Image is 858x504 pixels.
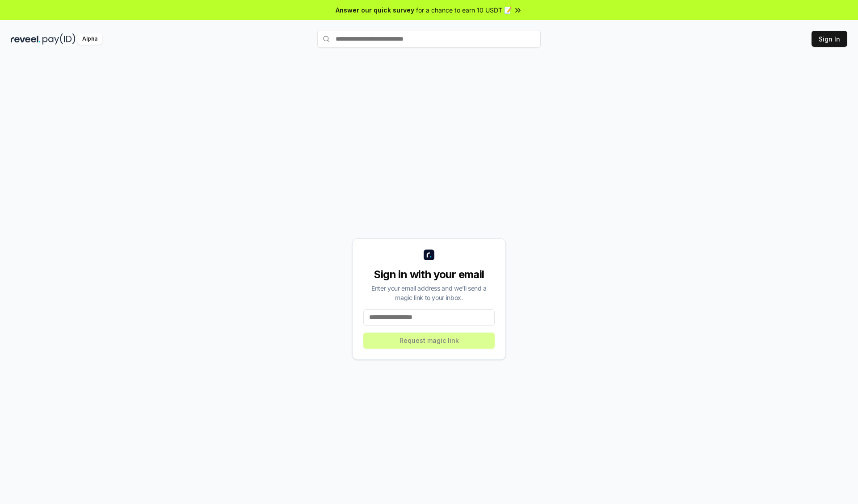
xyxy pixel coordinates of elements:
span: for a chance to earn 10 USDT 📝 [416,5,512,15]
img: logo_small [424,250,434,260]
div: Sign in with your email [363,267,495,282]
img: reveel_dark [11,33,41,45]
span: Answer our quick survey [336,5,414,15]
img: pay_id [42,33,76,45]
div: Enter your email address and we’ll send a magic link to your inbox. [363,283,495,302]
button: Sign In [812,31,847,47]
div: Alpha [77,33,102,45]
